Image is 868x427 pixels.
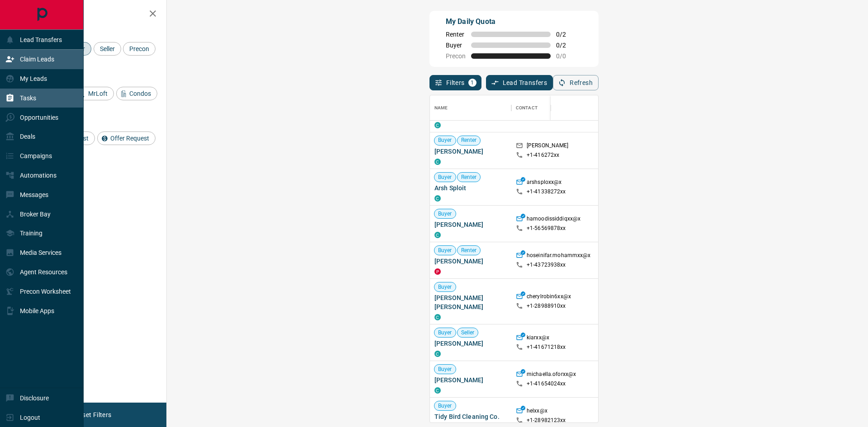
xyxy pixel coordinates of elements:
p: helxx@x [527,407,547,417]
span: 0 / 2 [556,42,576,49]
span: Condos [126,90,154,97]
span: Tidy Bird Cleaning Co. [434,412,507,421]
span: MrLoft [85,90,111,97]
span: Renter [458,137,481,145]
button: Refresh [553,75,599,90]
div: Precon [123,42,156,56]
div: Seller [94,42,121,56]
div: Name [434,95,448,121]
div: Condos [116,87,157,100]
div: condos.ca [434,232,441,238]
div: condos.ca [434,159,441,165]
div: condos.ca [434,314,441,320]
span: [PERSON_NAME] [434,220,507,229]
span: Buyer [434,137,456,145]
p: hamoodissiddiqxx@x [527,215,580,225]
span: [PERSON_NAME] [434,147,507,156]
div: Contact [516,95,538,121]
div: Contact [511,95,584,121]
span: 0 / 2 [556,31,576,38]
p: +1- 41671218xx [527,343,566,351]
div: MrLoft [75,87,114,100]
button: Reset Filters [69,407,117,422]
span: [PERSON_NAME] [434,257,507,266]
div: condos.ca [434,351,441,357]
p: michaella.oforxx@x [527,371,576,380]
span: Buyer [434,283,456,291]
p: [PERSON_NAME] [527,142,569,151]
p: hoseinifar.mohammxx@x [527,252,591,261]
span: Arsh Sploit [434,183,507,192]
span: Buyer [434,366,456,373]
p: arshsploxx@x [527,178,562,188]
span: Buyer [446,42,466,49]
div: condos.ca [434,195,441,202]
span: 1 [469,80,476,86]
span: Renter [446,31,466,38]
span: 0 / 0 [556,52,576,60]
p: +1- 41654024xx [527,380,566,388]
span: Buyer [434,402,456,410]
p: cherylrobin6xx@x [527,293,571,302]
p: +1- 43723938xx [527,261,566,269]
span: Renter [458,174,481,181]
p: +1- 416272xx [527,151,559,159]
button: Filters1 [429,75,481,90]
span: Renter [458,247,481,254]
span: [PERSON_NAME] [434,375,507,385]
div: property.ca [434,268,441,275]
div: Offer Request [97,131,156,145]
span: [PERSON_NAME] [434,339,507,348]
span: Offer Request [107,135,152,142]
h2: Filters [29,9,157,20]
span: Buyer [434,247,456,254]
p: kiarxx@x [527,334,549,343]
p: My Daily Quota [446,16,576,27]
span: Seller [458,329,478,337]
div: condos.ca [434,387,441,394]
span: [PERSON_NAME] [PERSON_NAME] [434,293,507,311]
div: Name [430,95,511,121]
span: Precon [446,52,466,60]
button: Lead Transfers [486,75,553,90]
div: condos.ca [434,122,441,128]
span: Buyer [434,210,456,218]
span: Buyer [434,329,456,337]
span: Seller [97,45,118,52]
span: Buyer [434,174,456,181]
p: +1- 56569878xx [527,225,566,232]
p: +1- 28988910xx [527,302,566,310]
p: +1- 41338272xx [527,188,566,196]
p: +1- 28982123xx [527,417,566,424]
span: Precon [126,45,152,52]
